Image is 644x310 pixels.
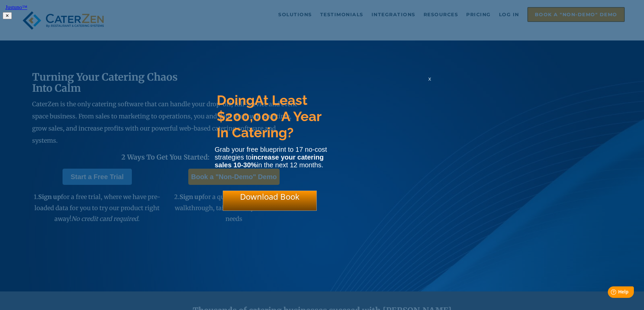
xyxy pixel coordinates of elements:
iframe: Help widget launcher [584,284,637,303]
div: Download Book [223,191,317,211]
span: Doing [217,92,255,108]
span: Download Book [240,191,300,202]
span: Grab your free blueprint to 17 no-cost strategies to in the next 12 months. [215,146,327,169]
span: At Least $200,000 A Year In Catering? [217,92,321,140]
div: x [424,76,435,89]
button: ✕ [3,12,12,19]
span: x [428,76,431,82]
strong: increase your catering sales 10-30% [215,153,324,169]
